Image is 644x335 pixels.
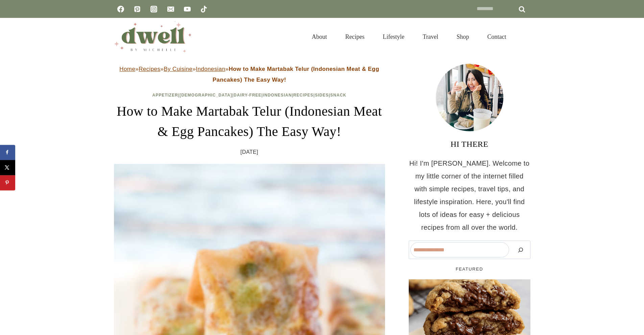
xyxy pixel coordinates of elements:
[240,147,258,157] time: [DATE]
[293,93,313,97] a: Recipes
[303,25,515,49] nav: Primary Navigation
[114,2,127,16] a: Facebook
[196,66,225,72] a: Indonesian
[119,66,379,83] span: » » » »
[330,93,347,97] a: Snack
[114,101,385,142] h1: How to Make Martabak Telur (Indonesian Meat & Egg Pancakes) The Easy Way!
[164,2,177,16] a: Email
[139,66,160,72] a: Recipes
[197,2,211,16] a: TikTok
[181,2,194,16] a: YouTube
[478,25,516,49] a: Contact
[409,157,530,234] p: Hi! I'm [PERSON_NAME]. Welcome to my little corner of the internet filled with simple recipes, tr...
[447,25,478,49] a: Shop
[374,25,413,49] a: Lifestyle
[147,2,161,16] a: Instagram
[164,66,192,72] a: By Cuisine
[114,21,192,52] img: DWELL by michelle
[213,66,379,83] strong: How to Make Martabak Telur (Indonesian Meat & Egg Pancakes) The Easy Way!
[152,93,178,97] a: Appetizer
[234,93,261,97] a: Dairy-Free
[519,31,530,43] button: View Search Form
[119,66,135,72] a: Home
[303,25,336,49] a: About
[409,266,530,273] h5: FEATURED
[413,25,447,49] a: Travel
[180,93,232,97] a: [DEMOGRAPHIC_DATA]
[263,93,292,97] a: Indonesian
[409,138,530,150] h3: HI THERE
[315,93,329,97] a: Sides
[130,2,144,16] a: Pinterest
[336,25,374,49] a: Recipes
[152,93,346,97] span: | | | | | |
[512,242,529,257] button: Search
